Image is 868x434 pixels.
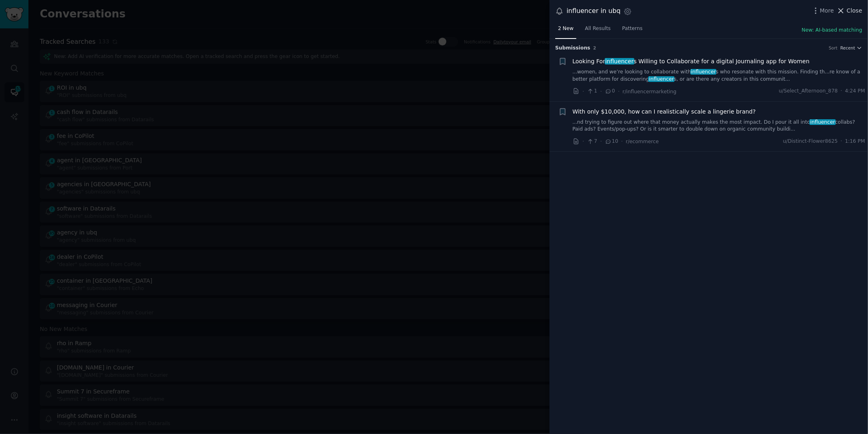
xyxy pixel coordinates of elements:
[621,137,623,146] span: ·
[648,76,675,82] span: influencer
[840,45,855,51] span: Recent
[605,88,615,95] span: 0
[623,89,677,95] span: r/influencermarketing
[605,58,635,64] span: influencer
[847,6,862,15] span: Close
[573,119,866,133] a: ...nd trying to figure out where that money actually makes the most impact. Do I pour it all into...
[600,87,602,96] span: ·
[573,57,810,66] span: Looking For s Willing to Collaborate for a digital Journaling app for Women
[558,25,574,32] span: 2 New
[837,6,862,15] button: Close
[573,107,756,116] a: With only $10,000, how can I realistically scale a lingerie brand?
[587,138,597,145] span: 7
[600,137,602,146] span: ·
[555,45,591,52] span: Submission s
[582,137,584,146] span: ·
[841,88,842,95] span: ·
[783,138,838,145] span: u/Distinct-Flower8625
[567,6,621,16] div: influencer in ubq
[573,69,866,83] a: ...women, and we’re looking to collaborate withinfluencers who resonate with this mission. Findin...
[587,88,597,95] span: 1
[622,25,643,32] span: Patterns
[618,87,620,96] span: ·
[820,6,834,15] span: More
[810,119,836,125] span: influencer
[582,87,584,96] span: ·
[605,138,618,145] span: 10
[829,45,838,51] div: Sort
[779,88,838,95] span: u/Select_Afternoon_878
[841,138,842,145] span: ·
[555,22,576,39] a: 2 New
[593,45,596,50] span: 2
[802,27,862,34] button: New: AI-based matching
[845,138,865,145] span: 1:16 PM
[626,139,659,144] span: r/ecommerce
[573,57,810,66] a: Looking Forinfluencers Willing to Collaborate for a digital Journaling app for Women
[619,22,645,39] a: Patterns
[691,69,717,75] span: influencer
[585,25,610,32] span: All Results
[582,22,613,39] a: All Results
[840,45,862,51] button: Recent
[812,6,834,15] button: More
[845,88,865,95] span: 4:24 PM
